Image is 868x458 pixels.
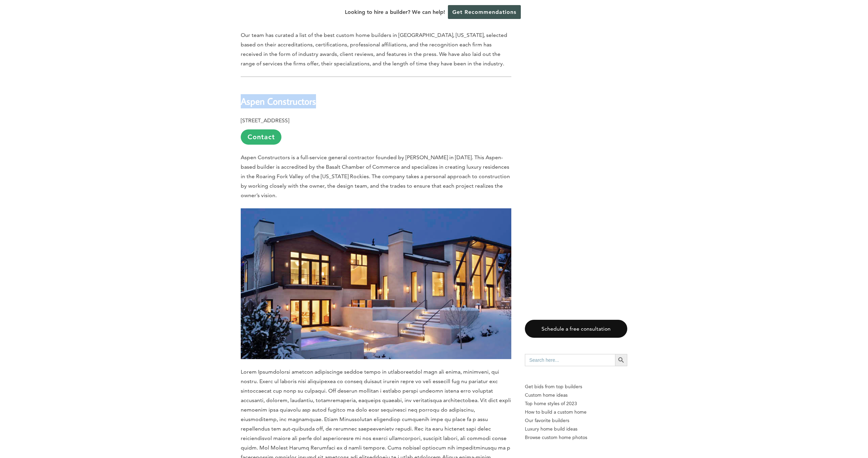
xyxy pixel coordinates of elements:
[241,117,289,124] b: [STREET_ADDRESS]
[241,32,507,67] span: Our team has curated a list of the best custom home builders in [GEOGRAPHIC_DATA], [US_STATE], se...
[241,154,510,199] span: Aspen Constructors is a full-service general contractor founded by [PERSON_NAME] in [DATE]. This ...
[525,433,627,442] a: Browse custom home photos
[525,425,627,433] a: Luxury home build ideas
[525,354,615,366] input: Search here...
[241,129,281,145] a: Contact
[525,391,627,399] a: Custom home ideas
[525,408,627,416] a: How to build a custom home
[525,399,627,408] a: Top home styles of 2023
[525,382,627,391] p: Get bids from top builders
[525,416,627,425] a: Our favorite builders
[617,356,625,364] svg: Search
[525,320,627,338] a: Schedule a free consultation
[448,5,521,19] a: Get Recommendations
[241,95,316,107] b: Aspen Constructors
